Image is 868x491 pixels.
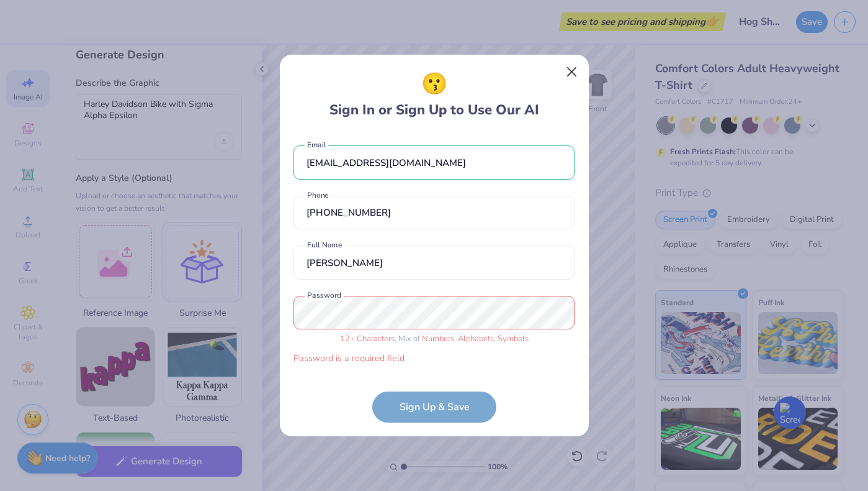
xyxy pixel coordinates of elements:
[498,333,529,344] span: Symbols
[293,352,575,365] div: Password is a required field
[329,68,539,121] div: Sign In or Sign Up to Use Our AI
[560,60,583,84] button: Close
[458,333,494,344] span: Alphabets
[293,333,575,346] div: , Mix of , ,
[422,333,454,344] span: Numbers
[421,68,447,100] span: 😗
[340,333,395,344] span: 12 + Characters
